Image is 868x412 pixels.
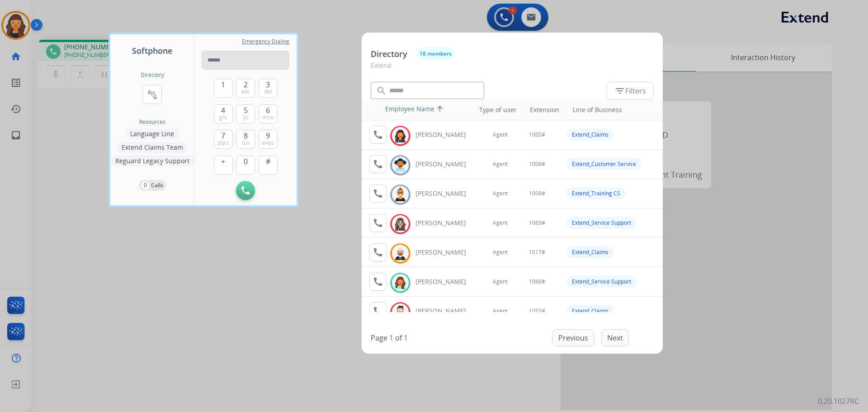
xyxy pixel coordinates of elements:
div: Extend_Claims [566,246,614,258]
span: 4 [221,105,225,116]
button: 2abc [236,79,255,98]
p: 0 [142,181,149,189]
button: 8tuv [236,130,255,149]
span: 1005# [529,131,545,138]
span: pqrs [217,139,229,147]
span: 1017# [529,249,545,256]
span: Agent [493,131,508,138]
img: avatar [394,129,407,143]
span: # [266,156,270,167]
img: avatar [394,188,407,202]
img: avatar [394,276,407,290]
button: 18 members [416,47,455,61]
p: of [395,332,402,343]
div: Extend_Service Support [566,275,637,288]
mat-icon: call [373,129,383,140]
p: Page [371,332,387,343]
span: 0 [244,156,248,167]
span: 9 [266,130,270,141]
span: Resources [139,118,165,126]
p: Directory [371,48,407,60]
span: 1066# [529,278,545,285]
div: [PERSON_NAME] [415,248,476,257]
div: Extend_Customer Service [566,158,642,170]
div: Extend_Claims [566,305,614,317]
button: # [259,156,278,175]
span: abc [241,88,250,95]
th: Line of Business [568,101,658,119]
div: [PERSON_NAME] [415,130,476,139]
span: 7 [221,130,225,141]
th: Type of user [467,101,521,119]
span: Softphone [132,44,172,57]
mat-icon: connect_without_contact [147,89,158,100]
h2: Directory [141,71,164,79]
img: call-button [241,186,250,194]
div: [PERSON_NAME] [415,277,476,286]
div: Extend_Service Support [566,217,637,229]
span: 5 [244,105,248,116]
span: jkl [243,114,248,121]
div: [PERSON_NAME] [415,160,476,169]
mat-icon: call [373,188,383,199]
mat-icon: filter_list [614,85,625,96]
span: tuv [242,139,250,147]
span: 1052# [529,308,545,315]
button: 0Calls [139,180,166,191]
th: Employee Name [381,100,462,120]
span: 1006# [529,161,545,168]
button: 6mno [259,104,278,123]
button: 5jkl [236,104,255,123]
span: Agent [493,249,508,256]
span: 6 [266,105,270,116]
span: Agent [493,278,508,285]
span: ghi [219,114,227,121]
button: 3def [259,79,278,98]
span: 1 [221,79,225,90]
img: avatar [394,305,407,319]
span: Agent [493,308,508,315]
span: 1065# [529,219,545,227]
span: + [221,156,225,167]
th: Extension [525,101,564,119]
span: Filters [614,85,646,96]
button: 9wxyz [259,130,278,149]
span: def [264,88,272,95]
span: Agent [493,190,508,197]
mat-icon: call [373,306,383,317]
button: 4ghi [214,104,233,123]
span: Agent [493,219,508,227]
div: Extend_Claims [566,128,614,141]
mat-icon: call [373,218,383,228]
span: 8 [244,130,248,141]
span: wxyz [262,139,274,147]
span: 3 [266,79,270,90]
span: 2 [244,79,248,90]
mat-icon: call [373,159,383,170]
p: Calls [151,181,163,189]
mat-icon: call [373,276,383,287]
span: Agent [493,161,508,168]
button: 0 [236,156,255,175]
span: 1008# [529,190,545,197]
mat-icon: search [376,85,387,96]
div: Extend_Training CS [566,187,626,199]
p: 0.20.1027RC [818,396,859,407]
span: Emergency Dialing [242,38,289,45]
button: Language Line [126,128,179,139]
img: avatar [394,158,407,172]
div: [PERSON_NAME] [415,218,476,227]
button: Filters [607,82,654,100]
img: avatar [394,217,407,231]
div: [PERSON_NAME] [415,189,476,198]
img: avatar [394,246,407,260]
span: mno [262,114,274,121]
button: Extend Claims Team [117,142,188,153]
mat-icon: call [373,247,383,258]
div: [PERSON_NAME] [415,307,476,316]
mat-icon: arrow_upward [434,104,445,115]
button: 7pqrs [214,130,233,149]
button: + [214,156,233,175]
p: Extend [371,61,654,77]
button: Reguard Legacy Support [111,156,194,166]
